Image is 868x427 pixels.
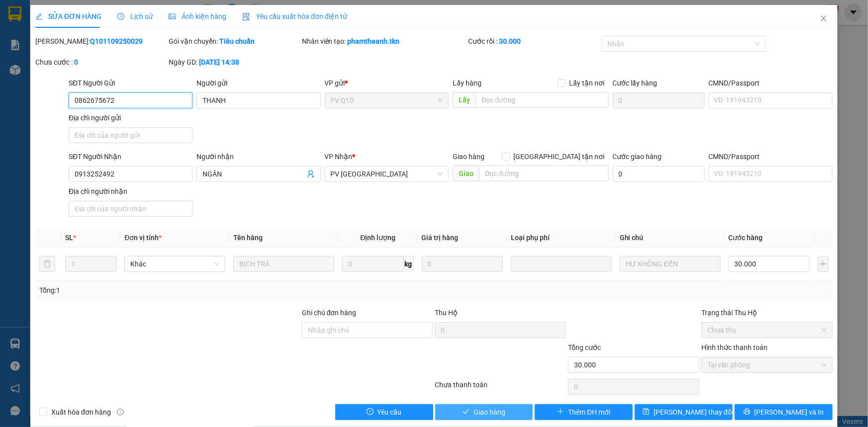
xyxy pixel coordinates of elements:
[635,404,733,420] button: save[PERSON_NAME] thay đổi
[233,234,263,242] span: Tên hàng
[422,234,459,242] span: Giá trị hàng
[701,307,833,318] div: Trạng thái Thu Hộ
[709,78,833,88] div: CMND/Passport
[707,357,827,372] span: Tại văn phòng
[199,58,239,66] b: [DATE] 14:38
[69,201,193,217] input: Địa chỉ của người nhận
[654,407,733,418] span: [PERSON_NAME] thay đổi
[557,408,564,416] span: plus
[35,57,167,68] div: Chưa cước :
[35,12,101,20] span: SỬA ĐƠN HÀNG
[196,151,320,162] div: Người nhận
[117,409,124,416] span: info-circle
[378,407,402,418] span: Yêu cầu
[169,12,226,20] span: Ảnh kiện hàng
[124,234,162,242] span: Đơn vị tính
[820,14,828,22] span: close
[479,166,609,181] input: Dọc đường
[735,404,833,420] button: printer[PERSON_NAME] và In
[331,167,443,181] span: PV Phước Đông
[307,170,315,178] span: user-add
[613,166,705,182] input: Cước giao hàng
[69,127,193,143] input: Địa chỉ của người gửi
[47,407,115,418] span: Xuất hóa đơn hàng
[90,37,143,45] b: Q101109250029
[69,151,193,162] div: SĐT Người Nhận
[434,379,568,397] div: Chưa thanh toán
[453,153,484,161] span: Giao hàng
[453,166,479,181] span: Giao
[325,78,449,88] div: VP gửi
[130,256,219,271] span: Khác
[69,112,193,123] div: Địa chỉ người gửi
[435,404,533,420] button: checkGiao hàng
[335,404,433,420] button: exclamation-circleYêu cầu
[729,234,763,242] span: Cước hàng
[302,322,433,338] input: Ghi chú đơn hàng
[169,57,300,68] div: Ngày GD:
[325,153,353,161] span: VP Nhận
[117,13,124,20] span: clock-circle
[453,92,476,108] span: Lấy
[348,37,400,45] b: phamtheanh.tkn
[463,408,470,416] span: check
[744,408,751,416] span: printer
[69,78,193,88] div: SĐT Người Gửi
[233,256,334,272] input: VD: Bàn, Ghế
[468,36,599,47] div: Cước rồi :
[474,407,505,418] span: Giao hàng
[302,309,357,317] label: Ghi chú đơn hàng
[169,13,176,20] span: picture
[242,12,347,20] span: Yêu cầu xuất hóa đơn điện tử
[435,309,458,317] span: Thu Hộ
[810,5,838,33] button: Close
[219,37,255,45] b: Tiêu chuẩn
[499,37,521,45] b: 30.000
[709,151,833,162] div: CMND/Passport
[453,79,482,87] span: Lấy hàng
[476,92,609,108] input: Dọc đường
[613,79,658,87] label: Cước lấy hàng
[69,186,193,197] div: Địa chỉ người nhận
[302,36,467,47] div: Nhân viên tạo:
[367,408,374,416] span: exclamation-circle
[35,13,42,20] span: edit
[613,153,662,161] label: Cước giao hàng
[196,78,320,88] div: Người gửi
[242,13,250,21] img: icon
[169,36,300,47] div: Gói vận chuyển:
[65,234,73,242] span: SL
[74,58,78,66] b: 0
[616,228,725,248] th: Ghi chú
[39,256,55,272] button: delete
[818,256,829,272] button: plus
[707,323,827,338] span: Chưa thu
[331,93,443,108] span: PV Q10
[613,92,705,108] input: Cước lấy hàng
[620,256,721,272] input: Ghi Chú
[535,404,633,420] button: plusThêm ĐH mới
[566,78,609,88] span: Lấy tận nơi
[568,407,610,418] span: Thêm ĐH mới
[360,234,395,242] span: Định lượng
[422,256,503,272] input: 0
[510,151,609,162] span: [GEOGRAPHIC_DATA] tận nơi
[507,228,616,248] th: Loại phụ phí
[35,36,167,47] div: [PERSON_NAME]:
[568,343,601,351] span: Tổng cước
[643,408,650,416] span: save
[404,256,414,272] span: kg
[117,12,153,20] span: Lịch sử
[39,285,335,296] div: Tổng: 1
[701,343,768,351] label: Hình thức thanh toán
[755,407,824,418] span: [PERSON_NAME] và In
